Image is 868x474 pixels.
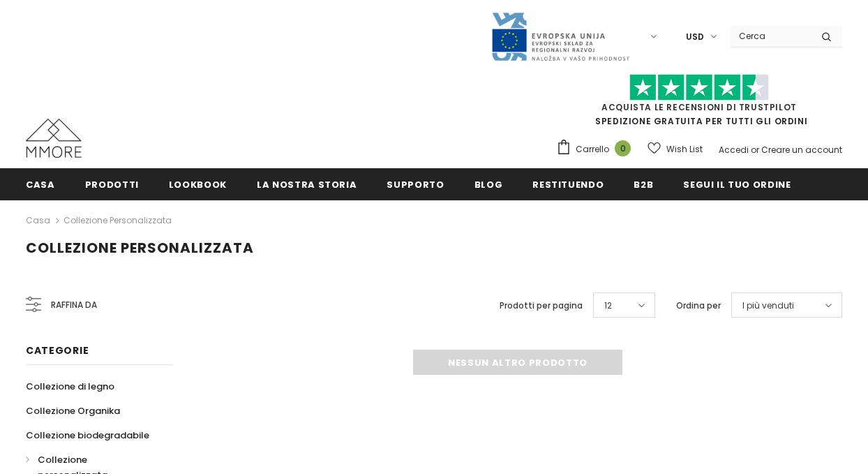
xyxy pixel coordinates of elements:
[556,139,638,160] a: Carrello 0
[731,26,811,46] input: Search Site
[683,168,791,200] a: Segui il tuo ordine
[601,101,797,113] a: Acquista le recensioni di TrustPilot
[26,343,89,357] span: Categorie
[751,144,759,156] span: or
[26,119,82,158] img: Casi MMORE
[634,178,653,191] span: B2B
[491,11,630,62] img: Javni Razpis
[257,168,357,200] a: La nostra storia
[85,168,139,200] a: Prodotti
[686,30,704,44] span: USD
[26,380,114,393] span: Collezione di legno
[26,399,120,423] a: Collezione Organika
[169,178,227,191] span: Lookbook
[648,137,703,161] a: Wish List
[257,178,357,191] span: La nostra storia
[719,144,749,156] a: Accedi
[474,178,503,191] span: Blog
[666,142,703,156] span: Wish List
[26,238,254,258] span: Collezione personalizzata
[26,178,55,191] span: Casa
[387,178,444,191] span: supporto
[532,178,604,191] span: Restituendo
[51,297,97,313] span: Raffina da
[742,299,794,313] span: I più venduti
[26,212,50,229] a: Casa
[26,374,114,399] a: Collezione di legno
[85,178,139,191] span: Prodotti
[26,423,149,447] a: Collezione biodegradabile
[634,168,653,200] a: B2B
[556,80,842,127] span: SPEDIZIONE GRATUITA PER TUTTI GLI ORDINI
[532,168,604,200] a: Restituendo
[615,140,631,156] span: 0
[491,30,630,42] a: Javni Razpis
[26,429,149,442] span: Collezione biodegradabile
[761,144,842,156] a: Creare un account
[26,404,120,417] span: Collezione Organika
[387,168,444,200] a: supporto
[683,178,791,191] span: Segui il tuo ordine
[26,168,55,200] a: Casa
[676,299,721,313] label: Ordina per
[169,168,227,200] a: Lookbook
[63,214,172,226] a: Collezione personalizzata
[604,299,612,313] span: 12
[474,168,503,200] a: Blog
[500,299,583,313] label: Prodotti per pagina
[576,142,609,156] span: Carrello
[629,74,769,101] img: Fidati di Pilot Stars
